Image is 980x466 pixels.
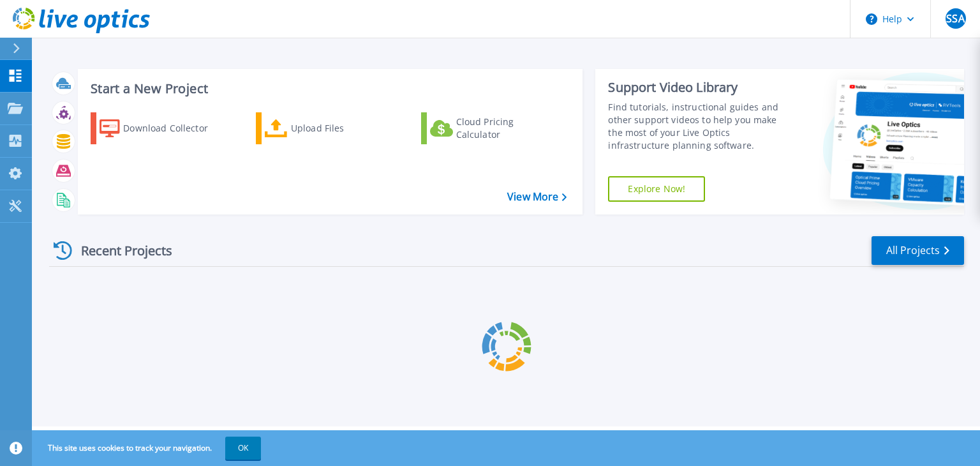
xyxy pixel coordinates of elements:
[421,112,563,144] a: Cloud Pricing Calculator
[256,112,398,144] a: Upload Files
[608,79,793,96] div: Support Video Library
[608,176,705,202] a: Explore Now!
[872,236,964,265] a: All Projects
[91,82,567,96] h3: Start a New Project
[456,116,558,141] div: Cloud Pricing Calculator
[123,116,225,141] div: Download Collector
[91,112,233,144] a: Download Collector
[291,116,393,141] div: Upload Files
[507,191,567,203] a: View More
[35,437,261,460] span: This site uses cookies to track your navigation.
[49,235,189,266] div: Recent Projects
[608,101,793,152] div: Find tutorials, instructional guides and other support videos to help you make the most of your L...
[946,13,964,24] span: SSA
[225,437,261,460] button: OK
